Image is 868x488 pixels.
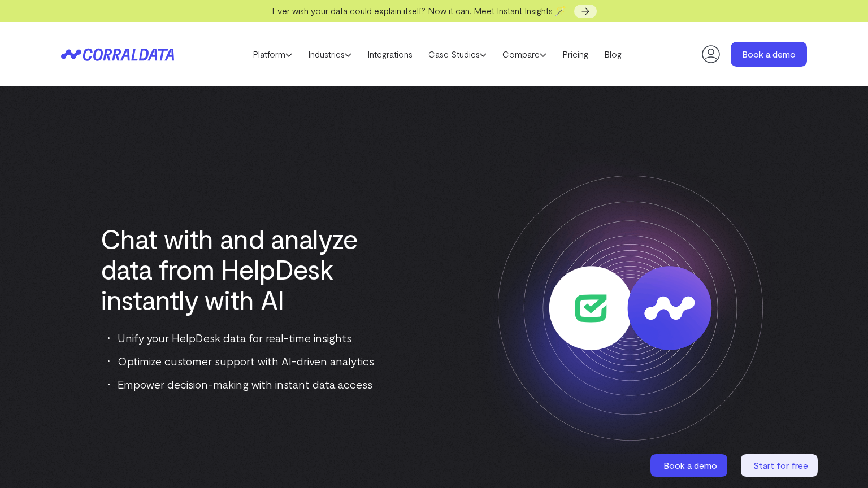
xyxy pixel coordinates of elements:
a: Integrations [359,46,420,63]
a: Blog [596,46,630,63]
a: Book a demo [731,42,807,67]
a: Start for free [741,454,820,477]
a: Industries [300,46,359,63]
li: Optimize customer support with AI-driven analytics [108,352,375,370]
li: Unify your HelpDesk data for real-time insights [108,329,375,347]
a: Case Studies [420,46,494,63]
span: Start for free [753,460,808,470]
a: Platform [245,46,300,63]
a: Book a demo [650,454,730,477]
span: Book a demo [663,460,717,470]
a: Pricing [554,46,596,63]
a: Compare [494,46,554,63]
h1: Chat with and analyze data from HelpDesk instantly with AI [101,223,375,315]
li: Empower decision-making with instant data access [108,375,375,393]
span: Ever wish your data could explain itself? Now it can. Meet Instant Insights 🪄 [272,5,566,16]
